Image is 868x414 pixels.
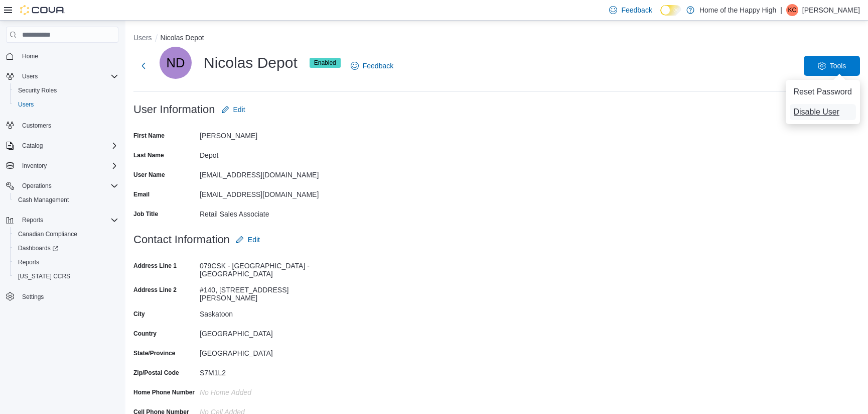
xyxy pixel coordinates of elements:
a: Home [18,50,42,62]
span: Canadian Compliance [18,230,77,238]
label: City [133,310,145,318]
nav: An example of EuiBreadcrumbs [133,33,860,45]
span: Catalog [18,140,118,152]
button: [US_STATE] CCRS [10,269,122,283]
p: | [780,4,782,16]
span: Home [22,52,38,60]
div: King Chan [786,4,798,16]
span: Feedback [363,61,393,71]
span: KC [788,4,797,16]
button: Reports [10,255,122,269]
span: Inventory [18,160,118,172]
label: State/Province [133,349,175,357]
span: Settings [22,293,44,301]
div: #140, [STREET_ADDRESS][PERSON_NAME] [200,282,334,302]
div: [EMAIL_ADDRESS][DOMAIN_NAME] [200,186,334,198]
a: Dashboards [10,241,122,255]
button: Users [10,97,122,112]
a: Dashboards [14,242,62,254]
span: ND [167,47,185,79]
span: Users [18,100,34,109]
div: [GEOGRAPHIC_DATA] [200,345,334,357]
span: Home [18,50,118,62]
label: Country [133,330,157,338]
label: User Name [133,171,165,179]
button: Cash Management [10,193,122,207]
span: Security Roles [18,86,57,94]
div: Nicolas Depot [160,47,341,79]
button: Inventory [2,159,122,173]
span: [US_STATE] CCRS [18,272,70,280]
button: Users [18,70,42,82]
span: Reports [18,258,39,266]
span: Customers [22,122,51,130]
span: Edit [233,105,245,115]
span: Reports [18,214,118,226]
h3: Contact Information [133,234,230,246]
span: Edit [248,235,260,245]
button: Edit [232,230,264,250]
button: Security Roles [10,83,122,97]
span: Customers [18,119,118,131]
button: Nicolas Depot [161,34,204,42]
span: Operations [22,182,52,190]
input: Dark Mode [660,5,681,16]
div: Depot [200,147,334,159]
a: Reports [14,256,43,268]
span: Catalog [22,142,43,150]
a: [US_STATE] CCRS [14,270,74,282]
button: Users [2,69,122,83]
button: Catalog [2,139,122,153]
button: Settings [2,289,122,304]
div: [EMAIL_ADDRESS][DOMAIN_NAME] [200,167,334,179]
a: Feedback [347,56,397,76]
span: Reports [14,256,118,268]
button: Inventory [18,160,51,172]
span: Canadian Compliance [14,228,118,240]
button: Tools [804,56,860,76]
button: Reports [18,214,47,226]
span: Cash Management [14,194,118,206]
span: Dashboards [18,244,58,252]
label: Email [133,190,150,198]
button: Operations [18,180,56,192]
div: Nicolas Depot [160,47,192,79]
span: Settings [18,290,118,303]
div: No Home added [200,384,334,396]
span: Users [14,98,118,111]
span: Enabled [310,58,341,68]
h3: User Information [133,103,215,116]
button: Home [2,49,122,63]
span: Users [18,70,118,82]
span: Reset Password [794,86,852,98]
div: Retail Sales Associate [200,206,334,218]
button: Users [133,34,152,42]
label: Address Line 1 [133,262,177,270]
button: Customers [2,118,122,132]
span: Cash Management [18,196,69,204]
label: Zip/Postal Code [133,369,179,377]
button: Reports [2,213,122,227]
button: Reset Password [790,84,856,100]
span: Enabled [314,58,336,67]
label: First Name [133,132,165,140]
div: 079CSK - [GEOGRAPHIC_DATA] - [GEOGRAPHIC_DATA] [200,258,334,278]
img: Cova [20,5,65,15]
button: Next [133,56,154,76]
a: Cash Management [14,194,73,206]
div: S7M1L2 [200,365,334,377]
span: Inventory [22,162,47,170]
label: Address Line 2 [133,286,177,294]
span: Security Roles [14,84,118,96]
span: Disable User [794,106,840,118]
div: Saskatoon [200,306,334,318]
button: Catalog [18,140,47,152]
button: Disable User [790,104,856,120]
a: Canadian Compliance [14,228,81,240]
div: [PERSON_NAME] [200,128,334,140]
p: Home of the Happy High [699,4,776,16]
label: Job Title [133,210,158,218]
a: Settings [18,291,48,303]
button: Operations [2,179,122,193]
